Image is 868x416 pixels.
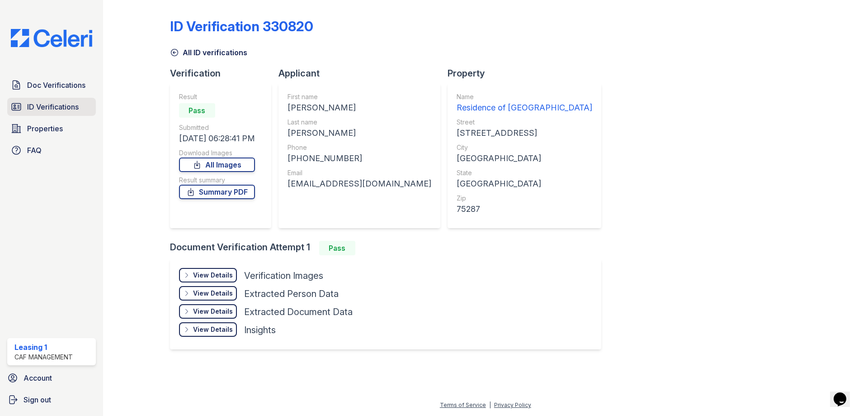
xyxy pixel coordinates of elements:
a: Privacy Policy [494,402,531,408]
div: Pass [319,241,355,255]
div: Verification [170,67,278,80]
div: View Details [193,271,233,280]
div: View Details [193,325,233,334]
a: Account [4,369,99,387]
span: FAQ [27,145,42,156]
div: Result summary [179,176,255,185]
div: Property [448,67,609,80]
div: Submitted [179,123,255,132]
div: Applicant [278,67,448,80]
div: ID Verification 330820 [170,18,313,34]
div: Pass [179,103,215,118]
div: View Details [193,289,233,298]
div: First name [288,92,431,101]
div: | [489,402,491,408]
div: 75287 [457,203,592,215]
div: [EMAIL_ADDRESS][DOMAIN_NAME] [288,177,431,190]
div: [GEOGRAPHIC_DATA] [457,177,592,190]
div: Phone [288,143,431,152]
div: [PERSON_NAME] [288,127,431,139]
div: Verification Images [244,269,323,282]
div: [PHONE_NUMBER] [288,152,431,165]
div: Email [288,168,431,177]
div: Result [179,92,255,101]
a: Terms of Service [440,402,486,408]
iframe: chat widget [830,380,859,407]
div: State [457,168,592,177]
span: Sign out [24,394,51,405]
div: Name [457,92,592,101]
div: View Details [193,307,233,316]
a: Name Residence of [GEOGRAPHIC_DATA] [457,92,592,114]
div: Residence of [GEOGRAPHIC_DATA] [457,101,592,114]
div: [GEOGRAPHIC_DATA] [457,152,592,165]
div: Street [457,118,592,127]
div: CAF Management [14,353,73,362]
div: Document Verification Attempt 1 [170,241,609,255]
a: FAQ [7,141,96,159]
div: Insights [244,324,276,336]
div: Extracted Document Data [244,306,353,318]
a: ID Verifications [7,98,96,116]
a: Sign out [4,391,99,409]
span: Properties [27,123,63,134]
div: [STREET_ADDRESS] [457,127,592,139]
a: Summary PDF [179,185,255,199]
div: Download Images [179,148,255,158]
div: Extracted Person Data [244,287,339,300]
img: CE_Logo_Blue-a8612792a0a2168367f1c8372b55b34899dd931a85d93a1a3d3e32e68fde9ad4.png [4,29,99,47]
span: Doc Verifications [27,80,85,91]
div: [DATE] 06:28:41 PM [179,132,255,145]
a: Doc Verifications [7,76,96,94]
div: Last name [288,118,431,127]
span: ID Verifications [27,101,79,112]
div: City [457,143,592,152]
div: Zip [457,194,592,203]
a: All ID verifications [170,47,247,58]
a: Properties [7,120,96,138]
a: All Images [179,158,255,172]
span: Account [24,373,52,383]
div: [PERSON_NAME] [288,101,431,114]
div: Leasing 1 [14,342,73,353]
